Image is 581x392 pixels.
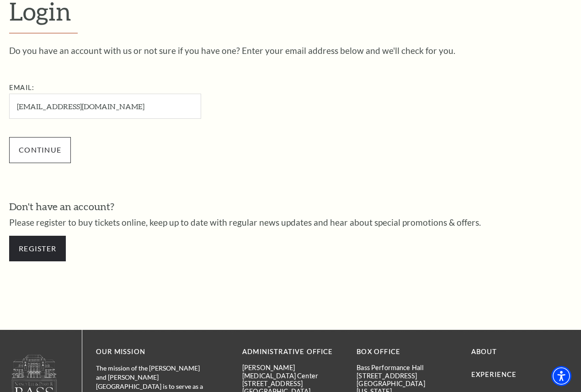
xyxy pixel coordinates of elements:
a: Experience [471,371,517,378]
label: Email: [9,84,34,91]
a: About [471,348,497,355]
input: Submit button [9,137,71,163]
p: BOX OFFICE [357,346,457,358]
p: Administrative Office [242,346,343,358]
div: Accessibility Menu [551,366,571,386]
p: Bass Performance Hall [357,364,457,371]
p: OUR MISSION [96,346,210,358]
p: Do you have an account with us or not sure if you have one? Enter your email address below and we... [9,46,572,55]
p: [STREET_ADDRESS] [242,380,343,387]
a: Register [9,236,66,261]
p: [STREET_ADDRESS] [357,372,457,380]
p: [PERSON_NAME][MEDICAL_DATA] Center [242,364,343,380]
h3: Don't have an account? [9,200,572,214]
p: Please register to buy tickets online, keep up to date with regular news updates and hear about s... [9,218,572,227]
input: Required [9,94,201,119]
